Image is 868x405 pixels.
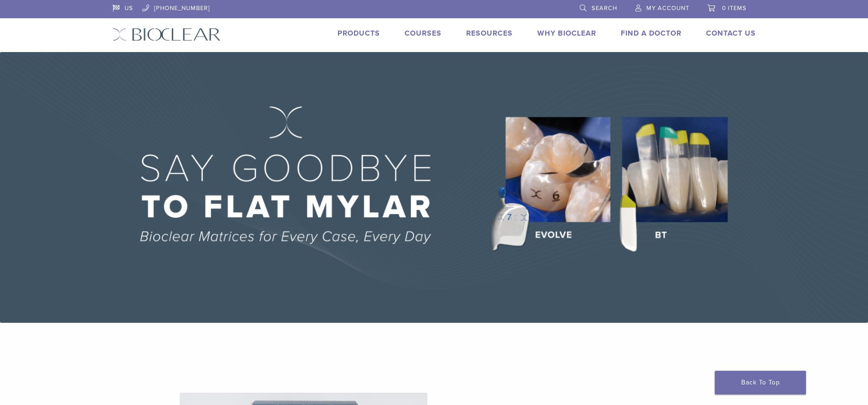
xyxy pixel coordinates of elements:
[592,5,617,12] span: Search
[338,29,380,38] a: Products
[405,29,442,38] a: Courses
[537,29,596,38] a: Why Bioclear
[646,5,689,12] span: My Account
[722,5,747,12] span: 0 items
[621,29,681,38] a: Find A Doctor
[466,29,513,38] a: Resources
[706,29,756,38] a: Contact Us
[715,371,806,394] a: Back To Top
[113,28,221,41] img: Bioclear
